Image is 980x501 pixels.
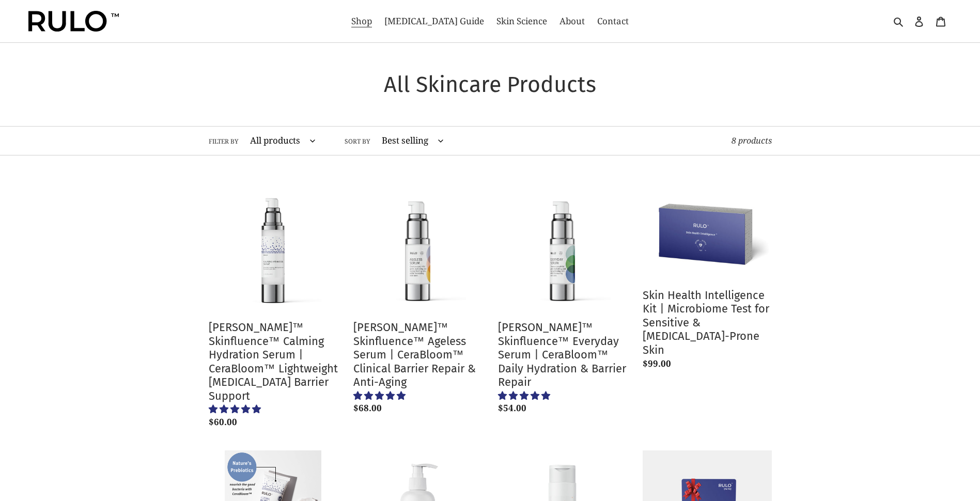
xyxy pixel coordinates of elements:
a: Contact [592,13,634,29]
label: Filter by [209,137,239,146]
a: Shop [346,13,377,29]
span: [MEDICAL_DATA] Guide [384,15,484,27]
span: Shop [351,15,372,27]
label: Sort by [345,137,370,146]
span: Contact [597,15,629,27]
span: 8 products [732,135,772,146]
img: Rulo™ Skin [28,11,119,32]
span: About [559,15,585,27]
a: [MEDICAL_DATA] Guide [379,13,489,29]
span: Skin Science [496,15,547,27]
a: Skin Science [491,13,552,29]
h1: All Skincare Products [209,71,772,98]
a: About [554,13,590,29]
